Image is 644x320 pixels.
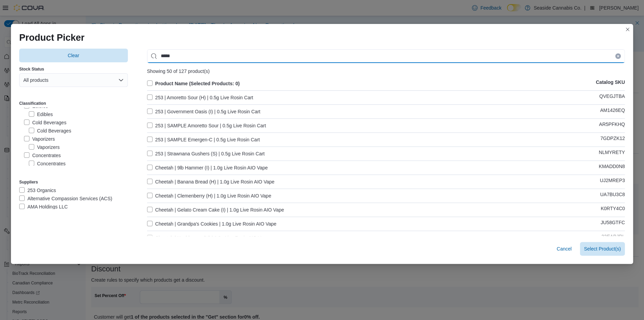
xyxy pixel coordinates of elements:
[147,121,266,130] label: 253 | SAMPLE Amoretto Sour | 0.5g Live Rosin Cart
[147,234,269,242] label: Cheetah | Hashburger (H) | 1.0g Live Rosin AIO Vape
[147,49,625,63] input: Use aria labels when no actual label is in use
[147,220,277,228] label: Cheetah | Grandpa's Cookies | 1.0g Live Rosin AIO Vape
[600,178,625,186] p: UJ2MREP3
[599,121,625,130] p: AR5PFKHQ
[596,79,625,88] p: Catalog SKU
[602,234,625,242] p: 22EAPJRL
[599,93,625,102] p: QVEGJTBA
[147,68,625,74] div: Showing 50 of 127 product(s)
[24,151,61,159] label: Concentrates
[29,159,65,168] label: Concentrates
[600,136,625,144] p: 7GDPZK12
[19,101,46,106] label: Classification
[147,93,253,102] label: 253 | Amoretto Sour (H) | 0.5g Live Rosin Cart
[19,203,68,211] label: AMA Holdings LLC
[600,220,625,228] p: JU58GTFC
[599,150,625,158] p: NLMYRETY
[19,49,128,62] button: Clear
[29,143,60,151] label: Vaporizers
[147,206,284,214] label: Cheetah | Gelato Cream Cake (I) | 1.0g Live Rosin AIO Vape
[147,178,275,186] label: Cheetah | Banana Bread (H) | 1.0g Live Rosin AIO Vape
[29,127,71,135] label: Cold Beverages
[24,135,55,143] label: Vaporizers
[600,192,625,200] p: UA7BU3C8
[599,164,625,172] p: KMADD0N8
[147,192,271,200] label: Cheetah | Clemenberry (H) | 1.0g Live Rosin AIO Vape
[19,194,112,203] label: Alternative Compassion Services (ACS)
[557,245,572,252] span: Cancel
[19,186,56,194] label: 253 Organics
[623,25,632,34] button: Closes this modal window
[19,32,85,43] h1: Product Picker
[68,52,79,59] span: Clear
[584,245,621,252] span: Select Product(s)
[147,150,265,158] label: 253 | Strawnana Gushers (S) | 0.5g Live Rosin Cart
[554,242,574,256] button: Cancel
[29,110,53,118] label: Edibles
[147,107,260,116] label: 253 | Government Oasis (I) | 0.5g Live Rosin Cart
[580,242,625,256] button: Select Product(s)
[600,206,625,214] p: K0RTY4C0
[147,79,240,88] label: Product Name (Selected Products: 0)
[600,107,625,116] p: AM1426EQ
[19,66,44,72] label: Stock Status
[147,136,260,144] label: 253 | SAMPLE Emergen-C | 0.5g Live Rosin Cart
[19,179,38,185] label: Suppliers
[24,118,66,127] label: Cold Beverages
[615,53,621,59] button: Clear input
[147,164,268,172] label: Cheetah | 9lb Hammer (I) | 1.0g Live Rosin AIO Vape
[19,73,128,87] button: All products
